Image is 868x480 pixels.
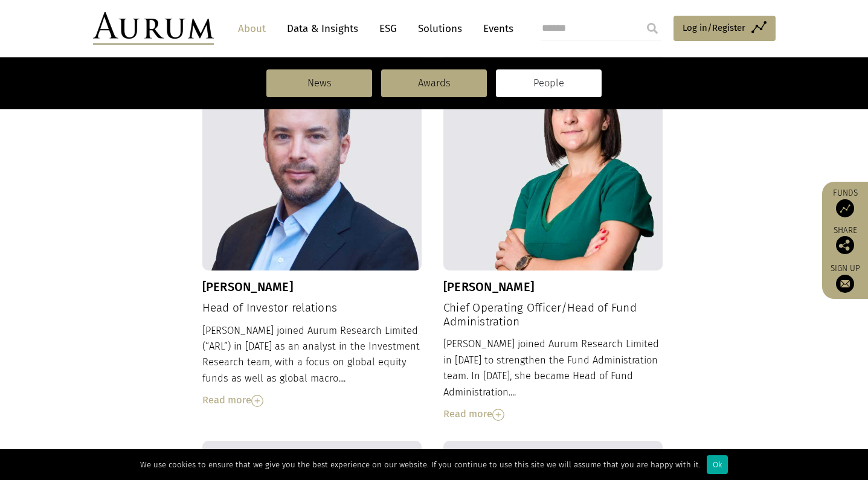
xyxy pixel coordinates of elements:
[828,226,862,254] div: Share
[443,301,663,329] h4: Chief Operating Officer/Head of Fund Administration
[202,323,422,409] div: [PERSON_NAME] joined Aurum Research Limited (“ARL”) in [DATE] as an analyst in the Investment Res...
[443,280,663,294] h3: [PERSON_NAME]
[640,16,664,40] input: Submit
[381,69,487,97] a: Awards
[202,280,422,294] h3: [PERSON_NAME]
[202,301,422,315] h4: Head of Investor relations
[202,392,422,408] div: Read more
[496,69,602,97] a: People
[443,336,663,422] div: [PERSON_NAME] joined Aurum Research Limited in [DATE] to strengthen the Fund Administration team....
[683,21,745,35] span: Log in/Register
[492,409,504,421] img: Read More
[477,18,513,40] a: Events
[251,395,263,407] img: Read More
[836,236,854,254] img: Share this post
[443,406,663,422] div: Read more
[266,69,372,97] a: News
[232,18,272,40] a: About
[828,188,862,217] a: Funds
[93,12,214,45] img: Aurum
[828,263,862,293] a: Sign up
[281,18,364,40] a: Data & Insights
[674,16,776,41] a: Log in/Register
[836,275,854,293] img: Sign up to our newsletter
[707,455,728,474] div: Ok
[412,18,468,40] a: Solutions
[836,199,854,217] img: Access Funds
[373,18,403,40] a: ESG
